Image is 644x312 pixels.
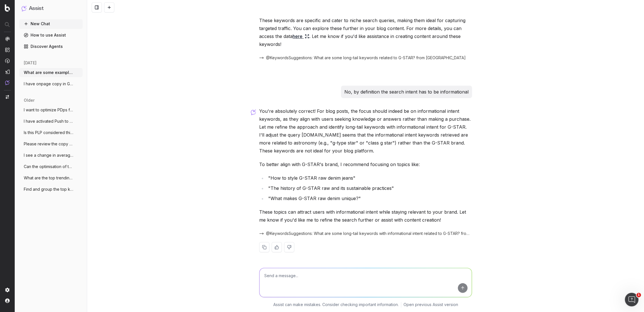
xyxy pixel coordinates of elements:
p: To better align with G-STAR's brand, I recommend focusing on topics like: [259,160,472,168]
span: @KeywordsSuggestions: What are some long-tail keywords with informational intent related to G-STA... [266,231,472,236]
button: What are the top trending topics for den [19,173,83,182]
button: New Chat [19,19,83,28]
p: No, by definition the search intent has to be informational [344,88,469,96]
span: older [24,97,35,103]
span: [DATE] [24,60,37,66]
img: Botify logo [5,4,10,12]
button: Assist [22,5,80,12]
h1: Assist [29,5,44,12]
img: Setting [5,288,10,292]
li: "The history of G-STAR raw and its sustainable practices" [267,184,472,192]
span: I have activated Push to Bing - but I se [24,118,74,124]
span: Is this PLP considered thin content? [24,130,74,135]
img: Assist [5,80,10,85]
span: I want to optimize PDps for an ecommerce [24,107,74,113]
button: What are some examples for long tail key [19,68,83,77]
span: Please review the copy on this PDP: http [24,141,74,147]
a: How to use Assist [19,31,83,40]
button: Find and group the top keywords for [PERSON_NAME] [19,185,83,194]
span: @KeywordsSuggestions: What are some long-tail keywords related to G-STAR? from [GEOGRAPHIC_DATA] [266,55,466,61]
li: "What makes G-STAR raw denim unique?" [267,194,472,202]
img: Intelligence [5,47,10,52]
p: These keywords are specific and cater to niche search queries, making them ideal for capturing ta... [259,16,472,48]
button: I see a change in average position over [19,151,83,160]
span: I have onpage copy in German for this UR [24,81,74,87]
img: Studio [5,69,10,74]
span: I see a change in average position over [24,152,74,158]
img: Activation [5,58,10,63]
button: Can the optimisation of this PDP be impr [19,162,83,171]
button: Please review the copy on this PDP: http [19,139,83,148]
p: You're absolutely correct! For blog posts, the focus should indeed be on informational intent key... [259,107,472,155]
span: Can the optimisation of this PDP be impr [24,164,74,169]
span: What are some examples for long tail key [24,70,74,75]
span: What are the top trending topics for den [24,175,74,181]
img: Switch project [6,95,9,99]
a: Open previous Assist version [403,302,458,307]
button: @KeywordsSuggestions: What are some long-tail keywords with informational intent related to G-STA... [259,231,472,236]
button: @KeywordsSuggestions: What are some long-tail keywords related to G-STAR? from [GEOGRAPHIC_DATA] [259,55,466,61]
img: Botify assist logo [251,109,256,115]
button: I want to optimize PDps for an ecommerce [19,105,83,114]
button: I have onpage copy in German for this UR [19,79,83,88]
p: Assist can make mistakes. Consider checking important information. [273,302,399,307]
iframe: Intercom live chat [625,293,638,306]
span: Find and group the top keywords for [PERSON_NAME] [24,186,74,192]
button: Is this PLP considered thin content? [19,128,83,137]
a: here [293,32,309,40]
span: 1 [636,293,641,297]
img: My account [5,298,10,303]
img: Assist [22,6,27,11]
a: Discover Agents [19,42,83,51]
button: I have activated Push to Bing - but I se [19,117,83,126]
li: "How to style G-STAR raw denim jeans" [267,174,472,182]
img: Analytics [5,37,10,41]
p: These topics can attract users with informational intent while staying relevant to your brand. Le... [259,208,472,224]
